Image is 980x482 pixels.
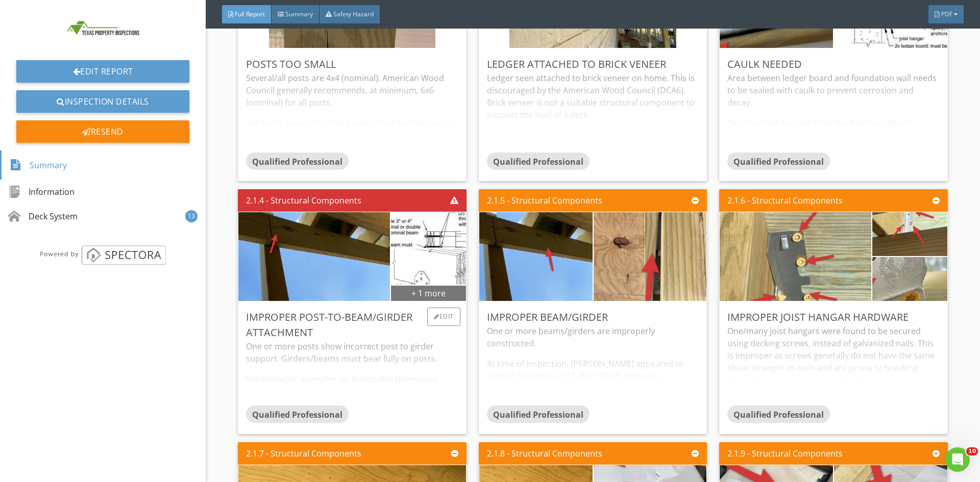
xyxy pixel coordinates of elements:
div: 2.1.5 - Structural Components [487,194,602,207]
div: Edit [427,308,460,326]
img: data [166,146,462,368]
span: Qualified Professional [493,156,583,167]
img: data [375,222,482,312]
img: data [567,146,733,368]
div: 2.1.8 - Structural Components [487,447,602,460]
div: Summary [10,157,67,174]
a: Inspection Details [16,90,189,113]
span: Safety Hazard [333,10,374,18]
div: Improper Post-to-Beam/Girder Attachment [246,310,458,340]
div: Ledger Attached to Brick Veneer [487,57,699,72]
div: + 1 more [391,285,465,301]
a: Edit Report [16,60,189,83]
span: 10 [966,447,978,455]
span: Qualified Professional [733,156,824,167]
span: Qualified Professional [252,409,342,420]
div: 2.1.4 - Structural Components [246,194,361,207]
div: Resend [16,120,189,143]
iframe: Intercom live chat [945,447,970,472]
span: Qualified Professional [493,409,583,420]
div: 2.1.6 - Structural Components [727,194,843,207]
span: PDF [941,10,952,18]
div: 2.1.7 - Structural Components [246,447,361,460]
span: Qualified Professional [252,156,342,167]
div: Improper Beam/Girder [487,310,699,325]
div: Information [8,186,75,198]
span: Full Report [235,10,265,18]
div: 13 [185,210,198,222]
div: Caulk Needed [727,57,939,72]
div: Posts too Small [246,57,458,72]
div: Deck System [8,210,78,222]
div: Improper Joist Hangar Hardware [727,310,939,325]
img: data [395,150,677,363]
div: 2.1.9 - Structural Components [727,447,843,460]
img: data [713,146,879,368]
img: powered_by_spectora_2.png [38,245,167,265]
span: Qualified Professional [733,409,824,420]
img: Transparent%20Logo.png [54,8,152,48]
span: Summary [285,10,313,18]
img: data [869,180,951,289]
img: data [359,186,498,275]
